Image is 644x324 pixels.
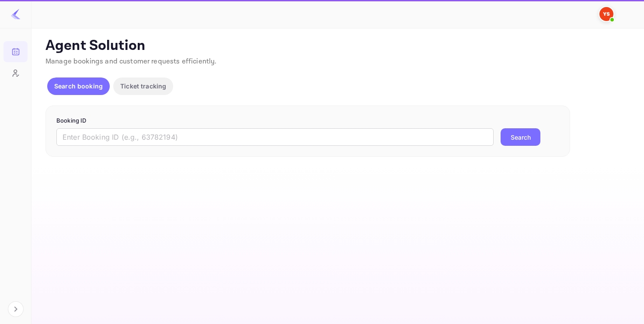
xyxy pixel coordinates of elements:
img: LiteAPI [10,9,21,19]
a: Bookings [3,41,28,61]
a: Customers [3,63,28,83]
span: Manage bookings and customer requests efficiently. [45,57,217,66]
p: Search booking [54,81,103,91]
button: Expand navigation [8,301,24,317]
input: Enter Booking ID (e.g., 63782194) [56,128,494,146]
p: Booking ID [56,116,559,125]
button: Search [501,128,540,146]
p: Agent Solution [45,37,628,55]
img: Yandex Support [599,7,613,21]
p: Ticket tracking [120,81,166,91]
